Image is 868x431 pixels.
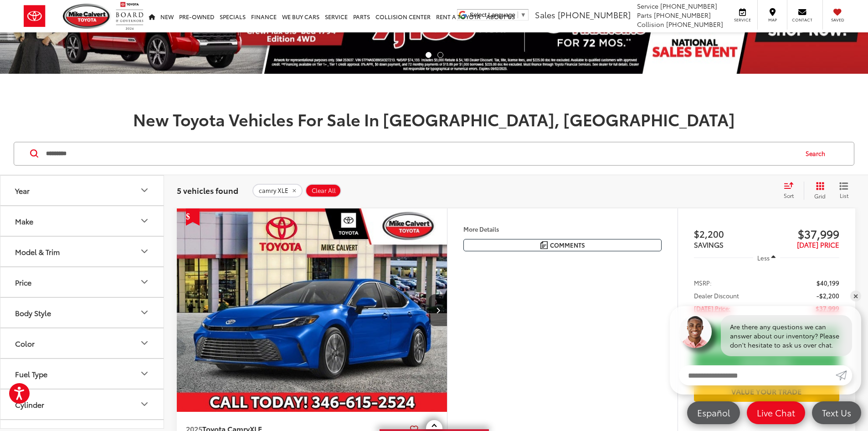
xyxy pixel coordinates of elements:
img: Mike Calvert Toyota [63,4,111,29]
button: List View [832,182,855,200]
button: Grid View [804,182,832,200]
div: Fuel Type [15,369,47,378]
span: Collision [637,20,664,29]
button: Comments [463,239,662,251]
span: $2,200 [694,227,767,240]
span: Live Chat [752,407,800,418]
div: Cylinder [139,399,150,410]
div: Color [15,339,35,348]
span: [DATE] PRICE [797,239,839,249]
span: $37,999 [766,227,839,240]
span: Parts [637,10,652,20]
span: Contact [792,17,812,23]
button: MakeMake [0,206,164,236]
button: Fuel TypeFuel Type [0,359,164,389]
span: Sort [784,192,794,199]
span: Comments [550,241,585,249]
button: CylinderCylinder [0,389,164,419]
span: [PHONE_NUMBER] [660,1,717,10]
div: Color [139,338,150,348]
span: Saved [827,17,847,23]
div: Price [15,278,31,286]
button: Search [797,142,838,165]
div: Year [139,185,150,196]
span: Get Price Drop Alert [186,208,200,226]
a: Español [687,401,740,424]
span: Less [757,254,770,262]
span: Español [693,407,734,418]
a: Text Us [812,401,861,424]
span: Clear All [312,187,336,194]
span: Sales [535,9,555,21]
div: Body Style [139,307,150,318]
div: Make [139,215,150,226]
span: [PHONE_NUMBER] [654,10,711,20]
img: Comments [540,241,548,249]
button: Body StyleBody Style [0,298,164,327]
span: 5 vehicles found [177,185,238,196]
div: Year [15,186,30,195]
span: -$2,200 [817,291,839,300]
div: Are there any questions we can answer about our inventory? Please don't hesitate to ask us over c... [721,315,852,356]
img: Agent profile photo [679,315,712,348]
a: 2025 Toyota Camry XLE2025 Toyota Camry XLE2025 Toyota Camry XLE2025 Toyota Camry XLE [176,208,448,412]
span: SAVINGS [694,239,724,249]
span: Text Us [817,407,856,418]
div: Price [139,276,150,287]
div: 2025 Toyota Camry XLE 0 [176,208,448,412]
span: List [839,192,848,199]
button: Next image [429,294,447,326]
span: Service [637,1,658,10]
span: [DATE] Price: [694,304,730,313]
span: [PHONE_NUMBER] [666,20,723,29]
button: PricePrice [0,267,164,297]
a: Submit [836,365,852,385]
div: Body Style [15,308,51,317]
input: Enter your message [679,365,836,385]
a: Live Chat [747,401,805,424]
button: Less [753,249,781,266]
div: Model & Trim [15,247,60,256]
div: Cylinder [15,400,44,409]
div: Model & Trim [139,246,150,257]
button: ColorColor [0,328,164,358]
div: Make [15,217,33,225]
span: Service [732,17,753,23]
img: 2025 Toyota Camry XLE [176,208,448,412]
button: Model & TrimModel & Trim [0,237,164,266]
span: Map [762,17,782,23]
span: [PHONE_NUMBER] [558,9,631,21]
h4: More Details [463,226,662,232]
button: YearYear [0,176,164,205]
div: Fuel Type [139,368,150,379]
span: MSRP: [694,278,712,287]
span: Dealer Discount [694,291,739,300]
span: Grid [814,192,826,200]
span: ▼ [520,11,526,18]
button: Clear All [305,184,341,197]
span: $40,199 [817,278,839,287]
input: Search by Make, Model, or Keyword [45,143,797,165]
button: remove camry%20XLE [252,184,303,197]
button: Select sort value [779,182,804,200]
span: $37,999 [816,304,839,313]
span: camry XLE [259,187,288,194]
